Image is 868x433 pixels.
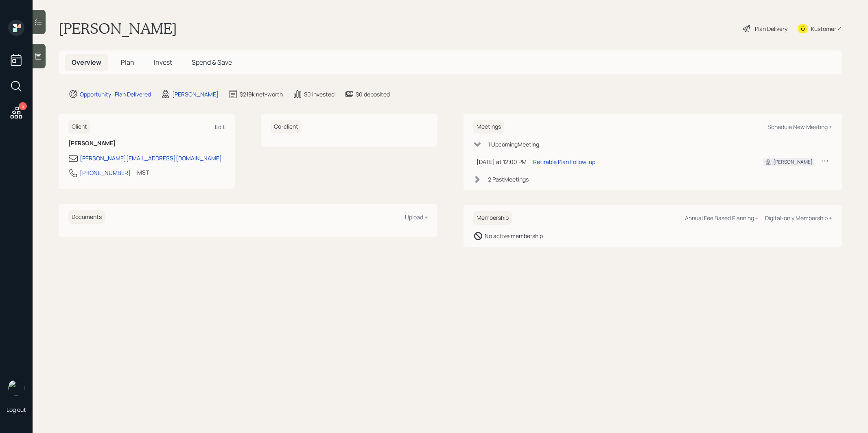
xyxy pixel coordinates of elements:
[765,214,832,222] div: Digital-only Membership +
[121,58,134,67] span: Plan
[473,211,512,225] h6: Membership
[59,20,177,37] h1: [PERSON_NAME]
[172,90,219,98] div: [PERSON_NAME]
[533,157,595,166] div: Retirable Plan Follow-up
[154,58,172,67] span: Invest
[80,154,222,162] div: [PERSON_NAME][EMAIL_ADDRESS][DOMAIN_NAME]
[72,58,101,67] span: Overview
[473,120,504,133] h6: Meetings
[755,24,787,33] div: Plan Delivery
[68,140,225,147] h6: [PERSON_NAME]
[192,58,232,67] span: Spend & Save
[271,120,302,133] h6: Co-client
[356,90,390,98] div: $0 deposited
[19,102,27,110] div: 5
[488,175,529,184] div: 2 Past Meeting s
[405,213,428,221] div: Upload +
[477,157,527,166] div: [DATE] at 12:00 PM
[8,380,24,396] img: treva-nostdahl-headshot.png
[488,140,539,149] div: 1 Upcoming Meeting
[68,210,105,224] h6: Documents
[773,158,813,166] div: [PERSON_NAME]
[68,120,90,133] h6: Client
[767,123,832,131] div: Schedule New Meeting +
[7,406,26,413] div: Log out
[485,232,543,240] div: No active membership
[240,90,283,98] div: $219k net-worth
[80,90,151,98] div: Opportunity · Plan Delivered
[685,214,759,222] div: Annual Fee Based Planning +
[304,90,335,98] div: $0 invested
[137,168,149,177] div: MST
[811,24,836,33] div: Kustomer
[80,168,131,177] div: [PHONE_NUMBER]
[215,123,225,131] div: Edit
